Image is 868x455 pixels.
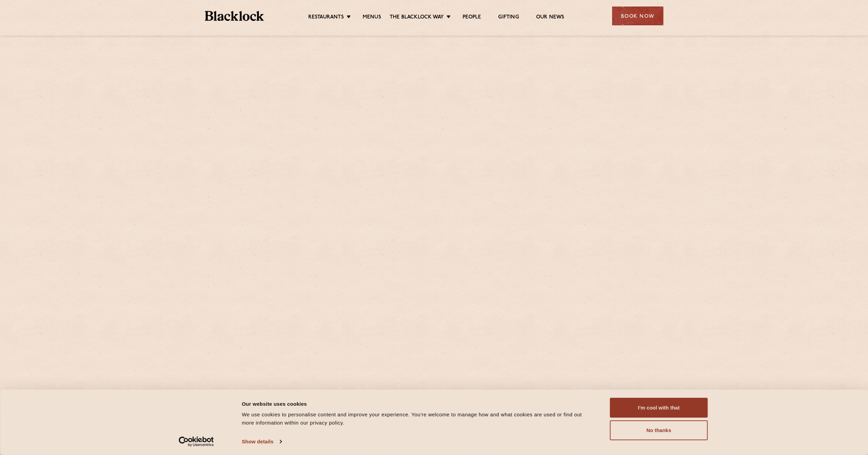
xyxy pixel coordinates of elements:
[612,6,663,25] div: Book Now
[308,14,344,22] a: Restaurants
[610,398,708,418] button: I'm cool with that
[363,14,381,22] a: Menus
[242,400,595,408] div: Our website uses cookies
[242,437,282,447] a: Show details
[242,411,595,427] div: We use cookies to personalise content and improve your experience. You're welcome to manage how a...
[463,14,481,22] a: People
[610,420,708,440] button: No thanks
[498,14,519,22] a: Gifting
[536,14,565,22] a: Our News
[205,11,264,21] img: BL_Textured_Logo-footer-cropped.svg
[166,437,226,447] a: Usercentrics Cookiebot - opens in a new window
[390,14,444,22] a: The Blacklock Way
